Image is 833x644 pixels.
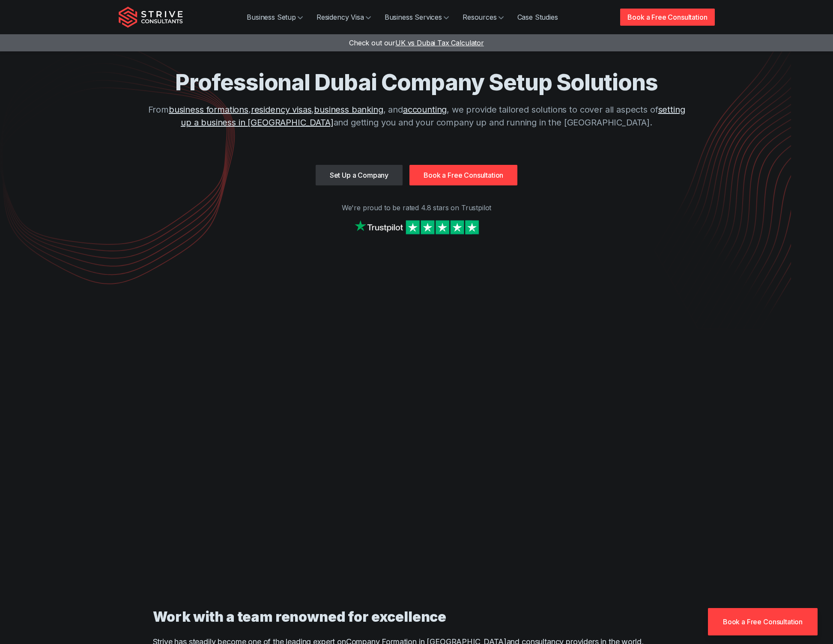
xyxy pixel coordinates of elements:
a: Residency Visa [310,9,378,26]
a: Book a Free Consultation [620,9,714,26]
strong: Work with a team renowned for excellence [153,608,447,625]
p: We're proud to be rated 4.8 stars on Trustpilot [119,203,715,213]
a: business formations [169,104,248,115]
a: Book a Free Consultation [708,608,818,635]
a: Case Studies [511,9,565,26]
img: Strive on Trustpilot [352,218,481,236]
span: UK vs Dubai Tax Calculator [395,39,484,47]
a: Set Up a Company [316,165,403,185]
img: Strive Consultants [119,6,183,28]
a: residency visas [251,104,312,115]
a: Check out ourUK vs Dubai Tax Calculator [349,39,484,47]
a: Business Services [378,9,456,26]
a: accounting [403,104,447,115]
a: Business Setup [240,9,310,26]
a: business banking [314,104,383,115]
a: Book a Free Consultation [409,165,517,185]
h1: Professional Dubai Company Setup Solutions [143,69,691,96]
iframe: Intro to Strive [139,269,694,581]
p: From , , , and , we provide tailored solutions to cover all aspects of and getting you and your c... [143,103,691,129]
a: Resources [456,9,511,26]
